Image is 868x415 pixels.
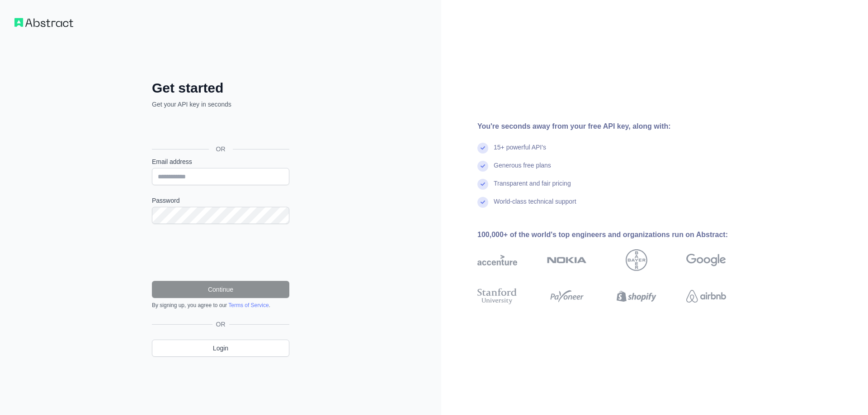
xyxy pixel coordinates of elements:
iframe: reCAPTCHA [152,235,289,270]
div: 100,000+ of the world's top engineers and organizations run on Abstract: [477,229,755,240]
img: accenture [477,249,517,271]
img: check mark [477,197,488,208]
img: nokia [547,249,587,271]
img: stanford university [477,286,517,306]
img: airbnb [686,286,726,306]
img: check mark [477,179,488,190]
a: Terms of Service [228,302,269,308]
div: You're seconds away from your free API key, along with: [477,121,755,132]
label: Password [152,196,289,205]
img: google [686,249,726,271]
button: Continue [152,281,289,298]
img: check mark [477,161,488,172]
h2: Get started [152,80,289,96]
div: World-class technical support [494,197,576,215]
img: check mark [477,143,488,154]
iframe: Prisijungimas naudojant „Google“ mygtuką [147,119,292,139]
div: Transparent and fair pricing [494,179,571,197]
div: 15+ powerful API's [494,143,546,161]
p: Get your API key in seconds [152,100,289,109]
span: OR [212,320,229,329]
label: Email address [152,157,289,166]
img: payoneer [547,286,587,306]
span: OR [209,145,233,154]
div: By signing up, you agree to our . [152,302,289,309]
img: shopify [617,286,656,306]
img: bayer [626,249,647,271]
img: Workflow [14,18,73,27]
div: Generous free plans [494,161,551,179]
a: Login [152,340,289,357]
